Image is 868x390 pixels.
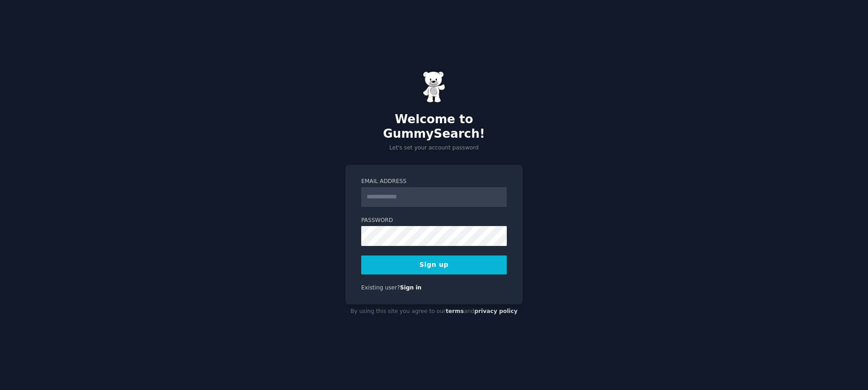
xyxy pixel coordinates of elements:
[474,308,518,314] a: privacy policy
[400,284,422,291] a: Sign in
[345,144,523,152] p: Let's set your account password
[423,71,445,103] img: Gummy Bear
[446,308,464,314] a: terms
[345,304,523,319] div: By using this site you agree to our and
[345,112,523,141] h2: Welcome to GummySearch!
[361,255,507,274] button: Sign up
[361,284,400,291] span: Existing user?
[361,217,507,225] label: Password
[361,178,507,186] label: Email Address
